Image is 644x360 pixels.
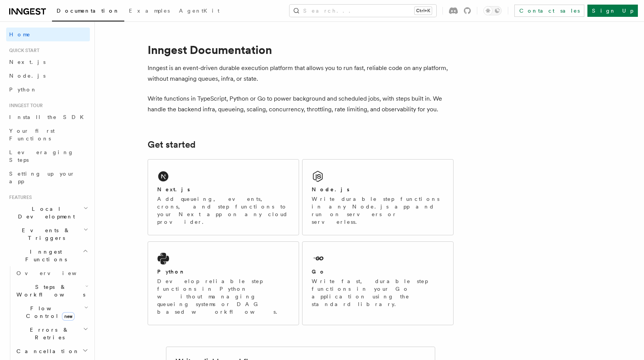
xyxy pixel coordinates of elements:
a: Contact sales [514,5,584,17]
span: Inngest Functions [6,248,83,263]
h2: Python [157,268,185,275]
span: Overview [16,270,95,276]
span: Cancellation [13,347,80,355]
span: Flow Control [13,305,84,320]
a: AgentKit [174,2,224,21]
p: Add queueing, events, crons, and step functions to your Next app on any cloud provider. [157,195,289,226]
button: Steps & Workflows [13,280,90,301]
a: Examples [124,2,174,21]
a: Get started [148,139,195,150]
h2: Node.js [312,186,350,193]
p: Develop reliable step functions in Python without managing queueing systems or DAG based workflows. [157,277,289,316]
span: Leveraging Steps [9,149,74,163]
span: Home [9,31,31,38]
span: Errors & Retries [13,326,83,341]
span: new [62,312,75,321]
span: Documentation [57,8,120,14]
p: Write functions in TypeScript, Python or Go to power background and scheduled jobs, with steps bu... [148,93,454,115]
button: Inngest Functions [6,245,90,266]
span: Inngest tour [6,103,43,109]
a: Python [6,83,90,96]
h2: Go [312,268,325,275]
a: Your first Functions [6,124,90,145]
a: Documentation [52,2,124,21]
p: Write fast, durable step functions in your Go application using the standard library. [312,277,444,308]
button: Errors & Retries [13,323,90,344]
h1: Inngest Documentation [148,43,454,57]
a: GoWrite fast, durable step functions in your Go application using the standard library. [302,241,454,325]
span: Setting up your app [9,171,75,184]
a: Next.jsAdd queueing, events, crons, and step functions to your Next app on any cloud provider. [148,159,299,235]
kbd: Ctrl+K [415,7,432,15]
a: Home [6,28,90,41]
button: Flow Controlnew [13,301,90,323]
p: Inngest is an event-driven durable execution platform that allows you to run fast, reliable code ... [148,63,454,84]
a: Node.jsWrite durable step functions in any Node.js app and run on servers or serverless. [302,159,454,235]
a: Overview [13,266,90,280]
button: Local Development [6,202,90,223]
span: Events & Triggers [6,226,83,242]
h2: Next.js [157,186,190,193]
span: Examples [129,8,170,14]
a: Node.js [6,69,90,83]
span: Install the SDK [9,114,88,120]
button: Events & Triggers [6,223,90,245]
p: Write durable step functions in any Node.js app and run on servers or serverless. [312,195,444,226]
span: Steps & Workflows [13,283,85,298]
button: Cancellation [13,344,90,358]
a: Next.js [6,55,90,69]
span: Your first Functions [9,128,55,142]
a: Setting up your app [6,167,90,188]
a: Leveraging Steps [6,145,90,167]
span: Node.js [9,73,46,79]
span: AgentKit [179,8,220,14]
button: Toggle dark mode [483,6,502,15]
span: Next.js [9,59,46,65]
span: Features [6,194,32,200]
span: Python [9,86,37,93]
span: Quick start [6,47,39,54]
a: PythonDevelop reliable step functions in Python without managing queueing systems or DAG based wo... [148,241,299,325]
button: Search...Ctrl+K [289,5,436,17]
a: Sign Up [587,5,638,17]
a: Install the SDK [6,110,90,124]
span: Local Development [6,205,83,220]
